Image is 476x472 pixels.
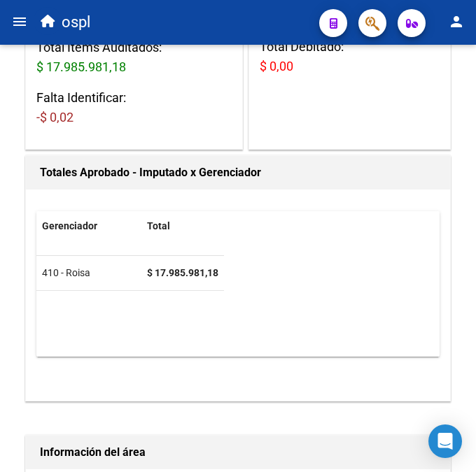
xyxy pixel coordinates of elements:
span: $ 0,00 [260,59,293,73]
h1: Totales Aprobado - Imputado x Gerenciador [40,162,436,184]
datatable-header-cell: Total [141,211,232,241]
h3: Total Items Auditados: [36,38,232,77]
h1: Información del área [40,441,436,464]
mat-icon: menu [11,13,28,30]
span: 410 - Roisa [42,267,90,278]
span: ospl [62,7,90,38]
mat-icon: person [448,13,465,30]
span: $ 17.985.981,18 [36,59,126,74]
div: Open Intercom Messenger [428,424,462,458]
h3: Falta Identificar: [36,88,232,127]
datatable-header-cell: Gerenciador [36,211,141,241]
strong: $ 17.985.981,18 [147,267,218,278]
h3: Total Debitado: [260,37,440,76]
span: Total [147,220,170,231]
span: -$ 0,02 [36,110,73,124]
span: Gerenciador [42,220,97,231]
